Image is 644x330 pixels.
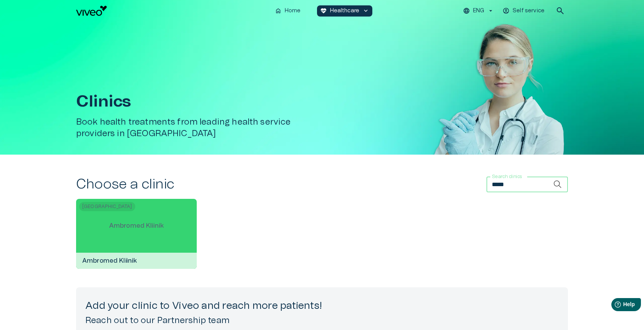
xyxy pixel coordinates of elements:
[76,117,325,139] h5: Book health treatments from leading health service providers in [GEOGRAPHIC_DATA]
[553,3,568,18] button: open search modal
[272,5,305,17] button: homeHome
[501,5,546,17] button: Self service
[492,173,523,180] label: Search clinics
[85,300,559,312] h4: Add your clinic to Viveo and reach more patients!
[320,7,327,14] span: ecg_heart
[317,5,373,17] button: ecg_heartHealthcarekeyboard_arrow_down
[462,5,495,17] button: ENG
[76,6,107,16] img: Viveo logo
[362,7,369,14] span: keyboard_arrow_down
[414,22,568,252] img: Woman with doctor's equipment
[76,93,325,110] h1: Clinics
[76,250,143,271] h6: Ambromed Kliinik
[76,176,174,193] h2: Choose a clinic
[76,199,197,269] a: [GEOGRAPHIC_DATA]Ambromed KliinikAmbromed Kliinik
[275,7,282,14] span: home
[584,295,644,317] iframe: Help widget launcher
[103,215,170,237] p: Ambromed Kliinik
[513,7,544,15] p: Self service
[85,315,559,326] h5: Reach out to our Partnership team
[76,6,269,16] a: Navigate to homepage
[285,7,301,15] p: Home
[473,7,484,15] p: ENG
[330,7,360,15] p: Healthcare
[556,6,565,15] span: search
[79,202,135,211] span: [GEOGRAPHIC_DATA]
